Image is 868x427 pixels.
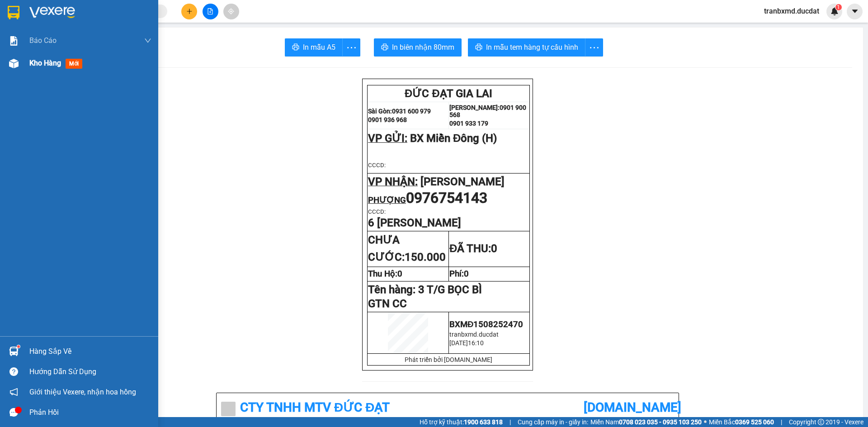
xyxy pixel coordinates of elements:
[368,108,392,115] strong: Sài Gòn:
[9,59,19,68] img: warehouse-icon
[368,283,482,296] span: Tên hàng:
[449,104,526,118] strong: 0901 900 568
[368,269,402,279] strong: Thu Hộ:
[410,132,497,145] span: BX Miền Đông (H)
[420,417,503,427] span: Hỗ trợ kỹ thuật:
[392,42,454,53] span: In biên nhận 80mm
[368,175,418,188] span: VP NHẬN:
[847,4,863,19] button: caret-down
[619,418,702,426] strong: 0708 023 035 - 0935 103 250
[228,8,234,14] span: aim
[29,35,57,46] span: Báo cáo
[835,4,842,10] sup: 1
[509,417,511,427] span: |
[9,388,18,396] span: notification
[29,386,136,398] span: Giới thiệu Vexere, nhận hoa hồng
[704,420,707,424] span: ⚪️
[449,120,488,127] strong: 0901 933 179
[343,42,360,53] span: more
[223,4,239,19] button: aim
[368,354,530,366] td: Phát triển bởi [DOMAIN_NAME]
[8,6,19,19] img: logo-vxr
[186,8,193,14] span: plus
[468,339,484,347] span: 16:10
[29,406,151,419] div: Phản hồi
[406,189,487,206] span: 0976754143
[285,38,343,56] button: printerIn mẫu A5
[486,42,578,53] span: In mẫu tem hàng tự cấu hình
[144,37,151,44] span: down
[207,8,213,14] span: file-add
[368,195,406,205] span: PHƯỢNG
[475,43,482,52] span: printer
[9,36,19,46] img: solution-icon
[29,345,151,358] div: Hàng sắp về
[584,400,681,415] b: [DOMAIN_NAME]
[491,242,497,255] span: 0
[518,417,588,427] span: Cung cấp máy in - giấy in:
[585,38,603,56] button: more
[449,339,468,347] span: [DATE]
[418,283,482,296] span: 3 T/G BỌC BÌ
[374,38,462,56] button: printerIn biên nhận 80mm
[9,347,19,356] img: warehouse-icon
[449,104,500,111] strong: [PERSON_NAME]:
[29,59,61,67] span: Kho hàng
[468,38,585,56] button: printerIn mẫu tem hàng tự cấu hình
[405,87,492,100] span: ĐỨC ĐẠT GIA LAI
[449,242,497,255] strong: ĐÃ THU:
[9,367,18,376] span: question-circle
[818,419,824,425] span: copyright
[735,418,774,426] strong: 0369 525 060
[368,132,407,145] span: VP GỬI:
[368,216,461,229] span: 6 [PERSON_NAME]
[240,400,390,415] b: CTy TNHH MTV ĐỨC ĐẠT
[449,269,469,279] strong: Phí:
[397,269,402,279] span: 0
[392,108,431,115] strong: 0931 600 979
[585,42,603,53] span: more
[405,251,446,263] span: 150.000
[181,4,197,19] button: plus
[9,408,18,417] span: message
[368,116,407,123] strong: 0901 936 968
[449,331,499,338] span: tranbxmd.ducdat
[420,175,505,188] span: [PERSON_NAME]
[342,38,360,56] button: more
[464,418,503,426] strong: 1900 633 818
[590,417,702,427] span: Miền Nam
[781,417,782,427] span: |
[203,4,218,19] button: file-add
[17,345,20,348] sup: 1
[368,234,446,263] strong: CHƯA CƯỚC:
[368,162,386,169] span: CCCD:
[837,4,840,10] span: 1
[381,43,388,52] span: printer
[851,7,859,15] span: caret-down
[709,417,774,427] span: Miền Bắc
[29,365,151,379] div: Hướng dẫn sử dụng
[368,208,386,215] span: CCCD:
[464,269,469,279] span: 0
[830,7,839,15] img: icon-new-feature
[292,43,299,52] span: printer
[368,297,407,310] span: GTN CC
[757,5,826,17] span: tranbxmd.ducdat
[303,42,335,53] span: In mẫu A5
[66,59,82,69] span: mới
[449,319,523,329] span: BXMĐ1508252470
